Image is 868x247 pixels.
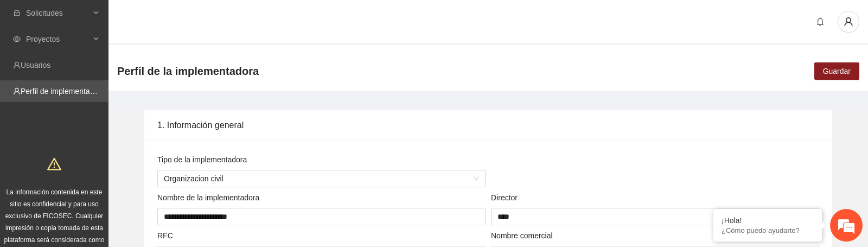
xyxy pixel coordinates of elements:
[491,192,518,204] label: Director
[117,62,259,80] span: Perfil de la implementadora
[157,110,819,141] div: 1. Información general
[47,157,61,171] span: warning
[838,17,859,27] span: user
[26,2,90,24] span: Solicitudes
[722,216,814,225] div: ¡Hola!
[5,147,207,185] textarea: Escriba su mensaje y pulse “Intro”
[13,35,21,43] span: eye
[823,65,851,77] span: Guardar
[838,11,859,33] button: user
[13,9,21,17] span: inbox
[491,230,553,242] label: Nombre comercial
[157,154,247,166] label: Tipo de la implementadora
[157,230,173,242] label: RFC
[26,28,90,50] span: Proyectos
[21,87,105,96] a: Perfil de implementadora
[178,5,204,31] div: Minimizar ventana de chat en vivo
[21,61,50,69] a: Usuarios
[722,226,814,235] p: ¿Cómo puedo ayudarte?
[56,55,182,69] div: Chatee con nosotros ahora
[812,13,829,30] button: bell
[63,70,150,180] span: Estamos en línea.
[814,62,859,80] button: Guardar
[812,17,828,26] span: bell
[164,170,479,187] span: Organizacion civil
[157,192,259,204] label: Nombre de la implementadora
